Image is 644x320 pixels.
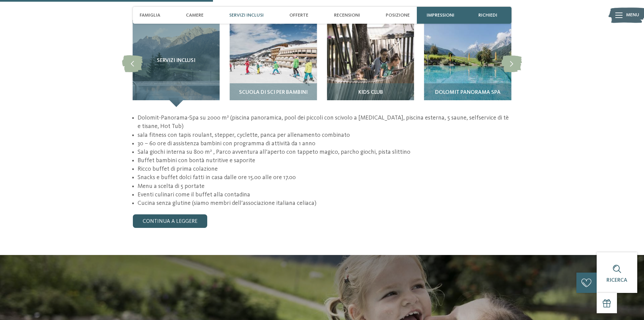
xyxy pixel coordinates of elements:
[186,13,204,18] span: Camere
[358,90,383,96] span: Kids Club
[138,199,511,208] li: Cucina senza glutine (siamo membri dell’associazione italiana celiaca)
[427,13,454,18] span: Impressioni
[606,278,627,283] span: Ricerca
[386,13,410,18] span: Posizione
[157,58,195,64] span: Servizi inclusi
[334,13,360,18] span: Recensioni
[140,13,160,18] span: Famiglia
[138,148,511,156] li: Sala giochi interna su 800 m² , Parco avventura all’aperto con tappeto magico, parcho giochi, pis...
[138,165,511,173] li: Ricco buffet di prima colazione
[138,140,511,148] li: 30 – 60 ore di assistenza bambini con programma di attività da 1 anno
[138,131,511,140] li: sala fitness con tapis roulant, stepper, cyclette, panca per allenamento combinato
[138,156,511,165] li: Buffet bambini con bontà nutritive e saporite
[138,173,511,182] li: Snacks e buffet dolci fatti in casa dalle ore 15.00 alle ore 17.00
[435,90,501,96] span: Dolomit Panorama SPA
[138,191,511,199] li: Eventi culinari come il buffet alla contadina
[230,20,317,107] img: Il nostro family hotel a Sesto, il vostro rifugio sulle Dolomiti.
[508,9,511,16] span: 7
[424,20,511,107] img: Il nostro family hotel a Sesto, il vostro rifugio sulle Dolomiti.
[133,214,207,228] a: continua a leggere
[478,13,497,18] span: richiedi
[138,182,511,191] li: Menu a scelta di 5 portate
[239,90,308,96] span: Scuola di sci per bambini
[229,13,264,18] span: Servizi inclusi
[327,20,414,107] img: Il nostro family hotel a Sesto, il vostro rifugio sulle Dolomiti.
[138,114,511,131] li: Dolomit-Panorama-Spa su 2000 m² (piscina panoramica, pool dei piccoli con scivolo a [MEDICAL_DATA...
[289,13,308,18] span: Offerte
